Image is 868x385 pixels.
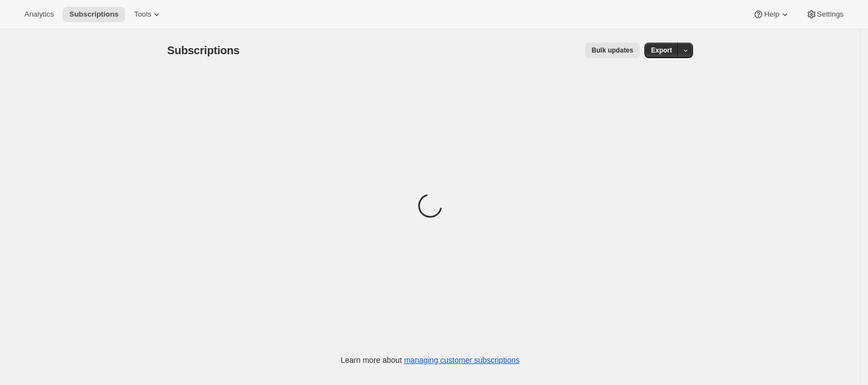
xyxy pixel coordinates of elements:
p: Learn more about [341,355,520,366]
button: Help [746,7,797,22]
button: Settings [799,7,850,22]
button: Export [644,43,679,58]
a: managing customer subscriptions [404,356,520,365]
span: Bulk updates [592,46,633,55]
button: Bulk updates [585,43,640,58]
button: Tools [127,7,169,22]
button: Analytics [18,7,60,22]
span: Tools [134,10,151,19]
span: Subscriptions [69,10,118,19]
span: Help [764,10,779,19]
span: Analytics [24,10,54,19]
span: Settings [817,10,844,19]
span: Subscriptions [167,44,240,56]
span: Export [651,46,672,55]
button: Subscriptions [63,7,125,22]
